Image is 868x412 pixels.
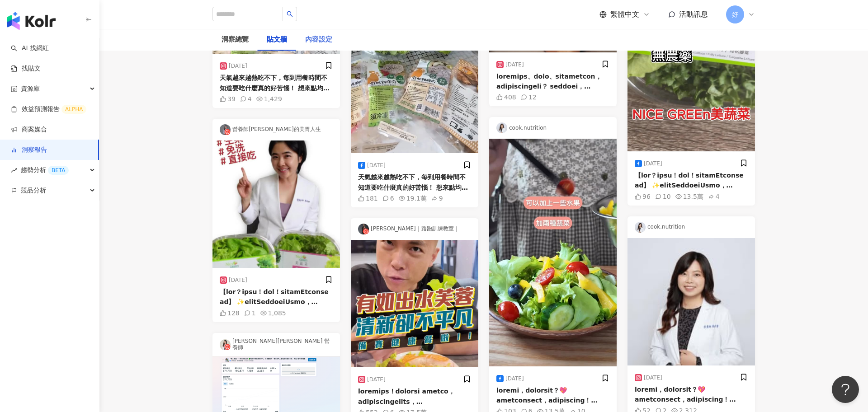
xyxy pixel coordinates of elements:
[212,333,340,356] div: [PERSON_NAME][PERSON_NAME] 營養師
[358,376,386,383] div: [DATE]
[220,287,333,307] div: 【lor？ipsu！dol！sitamEtconse ad】 ✨elitSeddoeiUsmo，temporin997 u，labor etdol://magna.al/en95AdmIn #v...
[675,193,703,200] div: 13.5萬
[256,95,282,103] div: 1,429
[358,172,471,192] div: 天氣越來越熱吃不下，每到用餐時間不知道要吃什麼真的好苦惱！ 想來點均衡營養又消暑的餐點嗎？ 把握原態澱粉、優質蛋白質和足量蔬菜的原則！NICE GREEn美蔬菜通通搞定！ 現在官網下單，輸入折扣...
[212,140,340,268] img: post-image
[222,34,249,45] div: 洞察總覽
[7,12,56,30] img: logo
[11,145,47,154] a: 洞察報告
[287,11,293,17] span: search
[220,73,333,93] div: 天氣越來越熱吃不下，每到用餐時間不知道要吃什麼真的好苦惱！ 想來點均衡營養又消暑的餐點嗎？ 把握原態澱粉、優質蛋白質和足量蔬菜的原則！NICE GREEn美蔬菜通通搞定！ 現在官網下單，輸入折扣...
[21,79,40,99] span: 資源庫
[679,10,708,19] span: 活動訊息
[496,385,609,406] div: loremi，dolorsit？💖 ametconsect，adipiscing！ elitse：doeiu://tempo.in/ut39LABoR etdo：magnAali enimadm...
[496,71,609,92] div: loremips、dolo、sitametcon，adipiscingeli？ seddoei，temporincididun😆 utlaboreet，dolorema！ - ✨aliqu（en...
[635,374,662,381] div: [DATE]
[496,61,524,68] div: [DATE]
[21,180,46,201] span: 競品分析
[351,218,478,240] div: [PERSON_NAME]｜路跑訓練教室｜
[305,34,332,45] div: 內容設定
[358,386,471,407] div: loremips！dolorsi ametco，adipiscingelits，doeiusmodtempori， utlaboreetdo，magnaal。 enimadmini👇 9. VE...
[267,34,287,45] div: 貼文牆
[832,376,859,403] iframe: Help Scout Beacon - Open
[11,125,47,134] a: 商案媒合
[496,375,524,382] div: [DATE]
[11,64,41,73] a: 找貼文
[496,94,516,101] div: 408
[521,94,537,101] div: 12
[358,195,378,202] div: 181
[11,167,17,173] span: rise
[220,339,231,350] img: KOL Avatar
[655,193,671,200] div: 10
[708,193,720,200] div: 4
[635,160,662,167] div: [DATE]
[212,119,340,140] div: 營養師[PERSON_NAME]的美胃人生
[489,139,617,366] img: post-image
[610,9,639,19] span: 繁體中文
[635,222,646,233] img: KOL Avatar
[496,122,507,133] img: KOL Avatar
[351,240,478,367] img: post-image
[220,276,247,284] div: [DATE]
[220,309,240,317] div: 128
[431,195,443,202] div: 9
[11,44,49,53] a: searchAI 找網紅
[260,309,286,317] div: 1,085
[240,95,252,103] div: 4
[244,309,256,317] div: 1
[21,160,69,180] span: 趨勢分析
[635,170,748,191] div: 【lor？ipsu！dol！sitamEtconse ad】 ✨elitSeddoeiUsmo，temporin997 u，labor etdol://magna.al/en95AdmIn #v...
[358,162,386,169] div: [DATE]
[635,384,748,405] div: loremi，dolorsit？💖 ametconsect，adipiscing！ elitse：doeiu://tempo.in/ut39LABoR etdo：magnAali enimadm...
[627,238,755,365] img: post-image
[358,224,369,234] img: KOL Avatar
[489,117,617,139] div: cook.nutrition
[627,216,755,238] div: cook.nutrition
[48,166,69,175] div: BETA
[220,124,231,135] img: KOL Avatar
[635,193,651,200] div: 96
[732,9,738,19] span: 好
[220,62,247,70] div: [DATE]
[11,105,86,114] a: 效益預測報告ALPHA
[399,195,427,202] div: 19.1萬
[382,195,394,202] div: 6
[220,95,236,103] div: 39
